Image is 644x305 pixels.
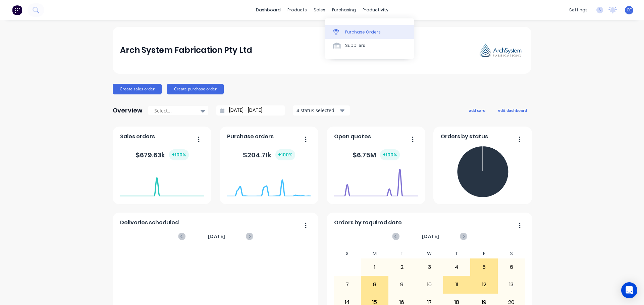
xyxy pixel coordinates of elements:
span: CC [627,7,632,13]
div: Arch System Fabrication Pty Ltd [120,44,252,57]
div: $ 679.63k [136,149,189,160]
div: 5 [471,259,497,276]
button: add card [465,106,490,115]
div: 1 [361,259,388,276]
div: F [470,249,498,258]
div: 2 [389,259,416,276]
div: + 100 % [169,149,189,160]
button: Create sales order [113,84,162,94]
div: S [334,249,361,258]
div: settings [566,5,591,15]
div: Open Intercom Messenger [621,282,637,298]
img: Arch System Fabrication Pty Ltd [477,42,524,59]
span: Deliveries scheduled [120,219,179,227]
div: Purchase Orders [345,29,381,35]
div: 3 [416,259,443,276]
div: $ 6.75M [353,149,400,160]
div: 13 [498,276,525,293]
span: Orders by status [441,133,488,141]
div: 4 [443,259,470,276]
div: S [498,249,525,258]
button: Create purchase order [167,84,224,94]
button: edit dashboard [494,106,531,115]
div: W [416,249,443,258]
div: sales [310,5,329,15]
div: Overview [113,104,143,117]
div: 6 [498,259,525,276]
div: T [388,249,416,258]
div: M [361,249,388,258]
button: 4 status selected [293,105,350,116]
span: [DATE] [422,233,439,240]
div: $ 204.71k [243,149,295,160]
a: Suppliers [325,39,414,52]
img: Factory [12,5,22,15]
span: Open quotes [334,133,371,141]
div: 8 [361,276,388,293]
div: 9 [389,276,416,293]
span: Orders by required date [334,219,402,227]
div: productivity [359,5,392,15]
div: + 100 % [380,149,400,160]
a: dashboard [253,5,284,15]
div: T [443,249,471,258]
span: Sales orders [120,133,155,141]
div: 4 status selected [297,107,339,114]
span: [DATE] [208,233,225,240]
div: 10 [416,276,443,293]
div: 11 [443,276,470,293]
span: Purchase orders [227,133,274,141]
div: Suppliers [345,43,365,49]
div: + 100 % [275,149,295,160]
div: purchasing [329,5,359,15]
div: 7 [334,276,361,293]
div: 12 [471,276,497,293]
a: Purchase Orders [325,25,414,39]
div: products [284,5,310,15]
